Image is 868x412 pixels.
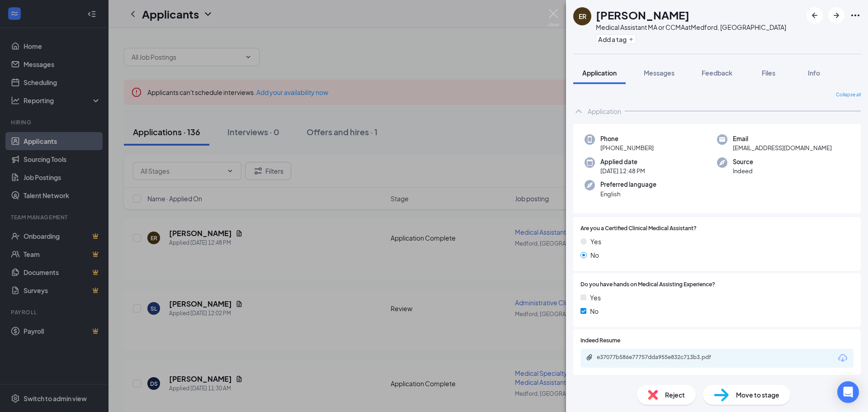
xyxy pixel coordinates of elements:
span: Applied date [600,157,645,166]
span: Are you a Certified Clinical Medical Assistant? [580,224,697,233]
span: Reject [665,390,685,400]
svg: Paperclip [586,354,593,361]
span: Source [733,157,753,166]
span: Indeed [733,166,753,175]
span: Feedback [702,69,732,77]
span: Files [762,69,775,77]
a: Paperclipe37077b586e77757dda955e832c713b3.pdf [586,354,732,362]
div: Application [588,107,621,116]
span: Collapse all [836,91,861,99]
span: Yes [590,237,601,246]
span: [EMAIL_ADDRESS][DOMAIN_NAME] [733,143,832,152]
svg: ArrowLeftNew [809,10,820,21]
span: No [590,250,599,260]
svg: ArrowRight [831,10,842,21]
span: Application [582,69,617,77]
span: No [590,306,599,316]
div: ER [579,12,586,21]
span: Preferred language [600,180,656,189]
span: Move to stage [736,390,779,400]
svg: Ellipses [850,10,861,21]
span: Info [808,69,820,77]
svg: Plus [628,37,634,42]
span: Phone [600,134,654,143]
svg: ChevronUp [573,106,584,117]
span: Messages [644,69,675,77]
span: Indeed Resume [580,336,620,345]
div: Open Intercom Messenger [837,381,859,403]
svg: Download [837,353,848,364]
span: English [600,189,656,199]
div: e37077b586e77757dda955e832c713b3.pdf [597,354,723,361]
span: Yes [590,293,601,303]
span: Do you have hands on Medical Assisting Experience? [580,280,715,289]
button: ArrowRight [828,7,844,24]
div: Medical Assistant MA or CCMA at Medford, [GEOGRAPHIC_DATA] [596,23,786,32]
button: PlusAdd a tag [596,34,636,44]
span: Email [733,134,832,143]
span: [PHONE_NUMBER] [600,143,654,152]
span: [DATE] 12:48 PM [600,166,645,175]
button: ArrowLeftNew [807,7,823,24]
h1: [PERSON_NAME] [596,7,689,23]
